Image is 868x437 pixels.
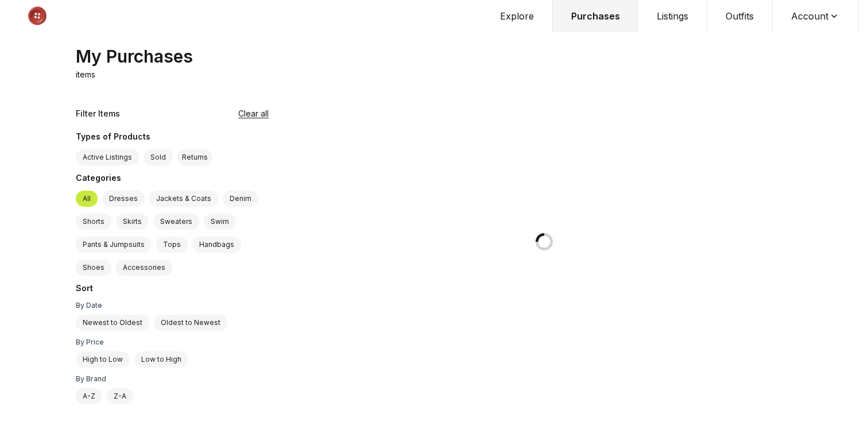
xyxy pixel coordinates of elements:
label: Shorts [76,214,111,230]
label: Sold [144,149,173,165]
label: Tops [156,237,188,253]
div: Categories [76,172,269,186]
label: Swim [204,214,236,230]
label: Low to High [134,351,188,368]
label: Dresses [102,191,145,207]
label: Sweaters [153,214,199,230]
label: Handbags [192,237,241,253]
div: By Date [76,301,269,310]
label: Pants & Jumpsuits [76,237,152,253]
label: Jackets & Coats [149,191,218,207]
label: Newest to Oldest [76,315,149,331]
label: Denim [223,191,258,207]
label: Accessories [116,260,172,276]
button: Clear all [238,108,269,119]
div: My Purchases [76,46,193,67]
button: Returns [177,149,212,165]
div: By Price [76,338,269,347]
label: High to Low [76,351,130,368]
p: items [76,69,95,80]
label: Z-A [107,388,133,404]
div: Filter Items [76,108,120,119]
label: Skirts [116,214,149,230]
label: Active Listings [76,149,139,165]
div: Sort [76,283,269,296]
div: Types of Products [76,131,269,145]
label: Shoes [76,260,111,276]
label: All [76,191,98,207]
label: Oldest to Newest [154,315,227,331]
div: By Brand [76,374,269,384]
label: A-Z [76,388,102,404]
